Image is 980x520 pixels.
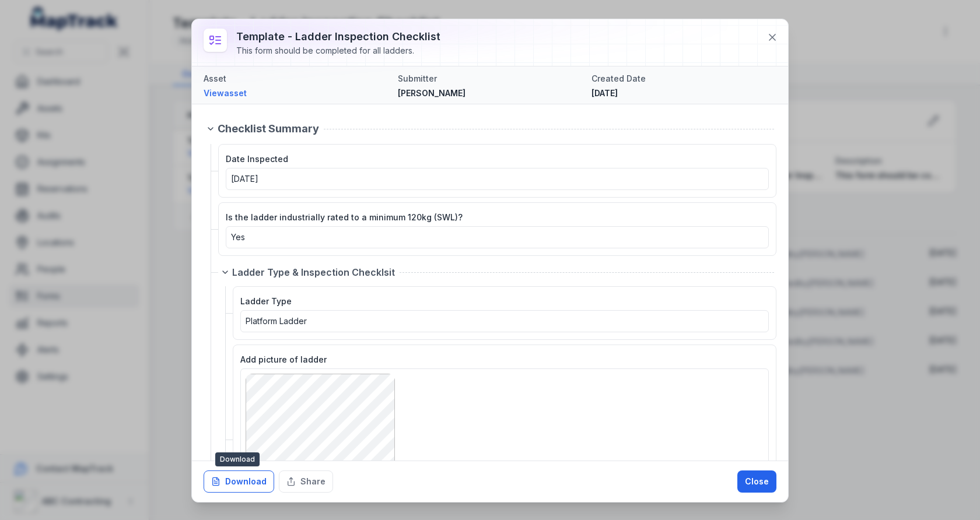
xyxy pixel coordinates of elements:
[218,121,319,137] span: Checklist Summary
[398,88,466,98] span: [PERSON_NAME]
[246,316,307,326] span: Platform Ladder
[240,354,327,364] span: Add picture of ladder
[204,470,274,493] button: Download
[279,470,333,493] button: Share
[591,88,618,98] span: [DATE]
[226,154,288,164] span: Date Inspected
[398,73,437,83] span: Submitter
[591,88,618,98] time: 12/06/2025, 2:15:16 pm
[204,87,388,99] a: Viewasset
[591,73,646,83] span: Created Date
[232,265,395,279] span: Ladder Type & Inspection Checklsit
[231,174,258,184] time: 12/06/2025, 12:00:00 am
[204,73,226,83] span: Asset
[236,29,440,45] h3: Template - Ladder Inspection Checklist
[226,212,463,222] span: Is the ladder industrially rated to a minimum 120kg (SWL)?
[215,452,260,466] span: Download
[240,296,292,306] span: Ladder Type
[737,470,776,493] button: Close
[231,232,245,242] span: Yes
[236,45,440,57] div: This form should be completed for all ladders.
[231,174,258,184] span: [DATE]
